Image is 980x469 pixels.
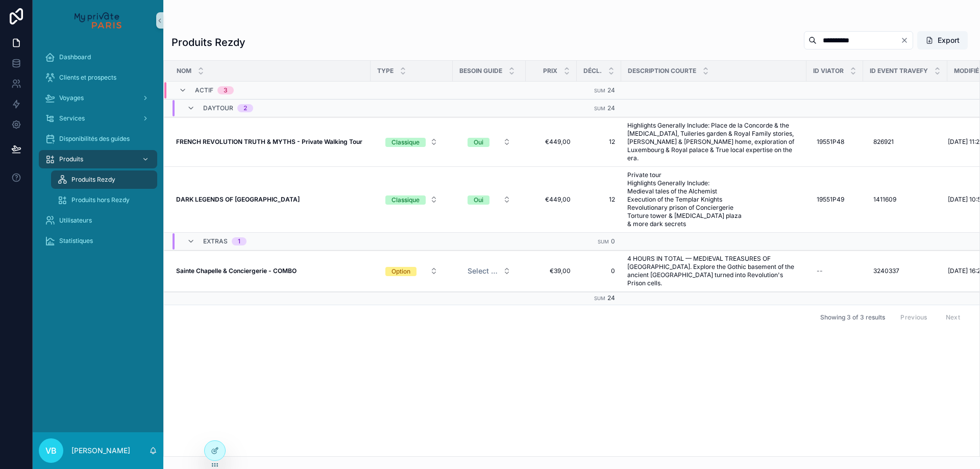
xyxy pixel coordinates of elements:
button: Clear [900,36,913,44]
a: 12 [583,138,615,146]
p: [PERSON_NAME] [71,446,130,456]
span: 19551P48 [817,138,844,146]
span: Prix [543,67,557,75]
strong: DARK LEGENDS OF [GEOGRAPHIC_DATA] [176,195,300,203]
button: Select Button [459,190,519,209]
span: 12 [583,195,615,204]
a: Dashboard [39,48,157,66]
span: Dashboard [59,53,91,61]
a: Select Button [377,261,447,281]
small: Sum [598,239,609,244]
div: 2 [243,104,247,112]
a: Statistiques [39,232,157,250]
span: VB [45,445,57,457]
span: 24 [607,86,615,94]
button: Select Button [377,133,446,151]
a: Select Button [459,190,520,209]
a: Sainte Chapelle & Conciergerie - COMBO [176,267,364,275]
a: Produits Rezdy [51,170,157,189]
a: Clients et prospects [39,68,157,87]
button: Select Button [459,262,519,280]
button: Export [917,31,968,50]
a: Disponibilités des guides [39,130,157,148]
button: Select Button [377,262,446,280]
div: Oui [474,138,483,147]
span: 0 [611,237,615,245]
div: 3 [224,86,228,94]
span: 3240337 [873,267,899,275]
span: Select a Besoin guide [468,266,499,276]
strong: FRENCH REVOLUTION TRUTH & MYTHS - Private Walking Tour [176,138,362,145]
small: Sum [594,88,605,93]
span: 24 [607,294,615,302]
a: Select Button [459,261,520,281]
a: Produits [39,150,157,168]
a: Services [39,109,157,128]
div: Option [391,267,410,276]
span: EXTRAS [203,237,228,245]
span: Produits Rezdy [71,176,115,184]
strong: Sainte Chapelle & Conciergerie - COMBO [176,267,297,275]
span: 826921 [873,138,894,146]
div: scrollable content [33,41,163,263]
button: Select Button [377,190,446,209]
a: FRENCH REVOLUTION TRUTH & MYTHS - Private Walking Tour [176,138,364,146]
a: -- [813,263,857,279]
a: Produits hors Rezdy [51,191,157,209]
a: €39,00 [532,267,571,275]
span: Actif [195,86,213,94]
a: 19551P48 [813,134,857,150]
span: Utilisateurs [59,216,92,225]
span: ID Event Travefy [870,67,928,75]
div: Classique [391,138,420,147]
a: 3240337 [869,263,941,279]
span: Statistiques [59,237,93,245]
span: Showing 3 of 3 results [820,313,885,322]
a: DARK LEGENDS OF [GEOGRAPHIC_DATA] [176,195,364,204]
a: Private tour Highlights Generally Include: Medieval tales of the Alchemist Execution of the Templ... [627,171,800,228]
span: Services [59,114,85,122]
a: Select Button [377,132,447,152]
a: 19551P49 [813,191,857,208]
a: Voyages [39,89,157,107]
span: 24 [607,104,615,112]
span: Type [377,67,394,75]
span: Description courte [628,67,696,75]
div: -- [817,267,823,275]
span: Produits [59,155,83,163]
span: 1411609 [873,195,896,204]
span: Nom [177,67,191,75]
a: 0 [583,267,615,275]
a: 4 HOURS IN TOTAL — MEDIEVAL TREASURES OF [GEOGRAPHIC_DATA]. Explore the Gothic basement of the an... [627,255,800,287]
a: 1411609 [869,191,941,208]
a: Select Button [459,132,520,152]
span: Clients et prospects [59,73,116,82]
small: Sum [594,295,605,301]
span: Voyages [59,94,84,102]
small: Sum [594,106,605,111]
span: ID Viator [813,67,844,75]
img: App logo [75,12,121,29]
span: Décl. [583,67,602,75]
span: 19551P49 [817,195,844,204]
span: Disponibilités des guides [59,135,130,143]
a: Highlights Generally Include: Place de la Concorde & the [MEDICAL_DATA], Tuileries garden & Royal... [627,121,800,162]
a: Select Button [377,190,447,209]
span: Besoin guide [459,67,502,75]
div: 1 [238,237,240,245]
button: Select Button [459,133,519,151]
span: DAYTOUR [203,104,233,112]
h1: Produits Rezdy [171,35,246,50]
a: €449,00 [532,138,571,146]
div: Oui [474,195,483,205]
a: €449,00 [532,195,571,204]
a: 826921 [869,134,941,150]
